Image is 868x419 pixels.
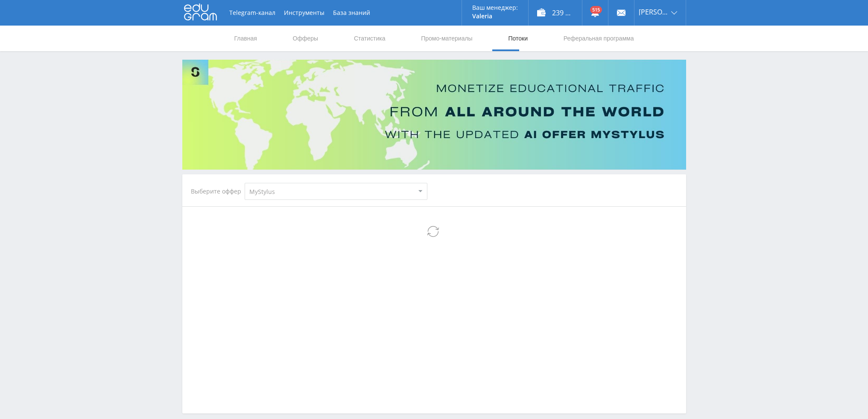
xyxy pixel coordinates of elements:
a: Статистика [353,26,386,51]
span: [PERSON_NAME] [639,9,669,15]
p: Ваш менеджер: [472,4,518,11]
a: Реферальная программа [563,26,635,51]
div: Выберите оффер [191,188,245,195]
a: Главная [234,26,258,51]
a: Потоки [507,26,529,51]
a: Офферы [292,26,319,51]
a: Промо-материалы [420,26,473,51]
p: Valeria [472,13,518,20]
img: Banner [182,60,686,170]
